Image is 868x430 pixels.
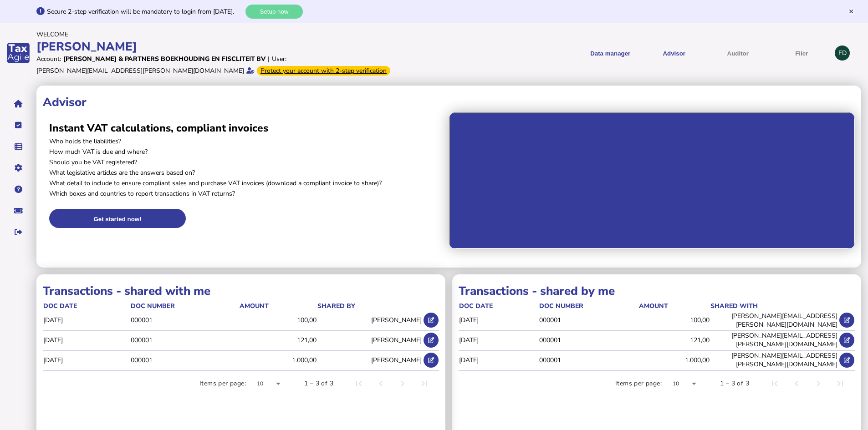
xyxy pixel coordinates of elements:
div: doc date [459,302,493,310]
div: [PERSON_NAME] & Partners Boekhouding en Fiscliteit BV [63,55,266,63]
div: 1 – 3 of 3 [720,379,749,388]
i: Data manager [15,147,22,147]
div: doc number [131,302,239,310]
td: [DATE] [459,330,539,349]
div: doc date [43,302,130,310]
td: 000001 [130,330,239,349]
i: Email verified [246,67,255,74]
button: Hide message [848,8,854,15]
button: Open shared transaction [424,333,439,348]
div: | [268,55,270,63]
iframe: Advisor intro [449,112,855,249]
td: 121,00 [638,330,710,349]
td: 000001 [539,350,638,369]
td: [PERSON_NAME][EMAIL_ADDRESS][PERSON_NAME][DOMAIN_NAME] [710,311,838,329]
div: Items per page: [615,379,662,388]
p: Should you be VAT registered? [49,158,443,167]
button: Get started now! [49,209,186,228]
button: Auditor [709,42,766,64]
h1: Transactions - shared by me [459,283,855,299]
div: Amount [240,302,269,310]
td: 100,00 [239,311,317,329]
td: 000001 [539,330,638,349]
div: doc date [43,302,77,310]
div: User: [272,55,286,63]
td: [PERSON_NAME] [317,350,422,369]
div: Profile settings [835,46,850,61]
div: doc number [539,302,638,310]
div: Amount [240,302,317,310]
button: Shows a dropdown of Data manager options [582,42,639,64]
p: What detail to include to ensure compliant sales and purchase VAT invoices (download a compliant ... [49,179,443,187]
div: doc number [539,302,583,310]
div: From Oct 1, 2025, 2-step verification will be required to login. Set it up now... [257,66,390,76]
button: Manage settings [9,158,28,177]
div: doc date [459,302,538,310]
button: Shows a dropdown of VAT Advisor options [645,42,703,64]
div: shared with [710,302,758,310]
div: [PERSON_NAME][EMAIL_ADDRESS][PERSON_NAME][DOMAIN_NAME] [36,66,244,75]
td: [DATE] [43,330,130,349]
td: [DATE] [43,311,130,329]
div: Account: [36,55,61,63]
div: Amount [639,302,710,310]
button: Open shared transaction [839,333,854,348]
td: [PERSON_NAME][EMAIL_ADDRESS][PERSON_NAME][DOMAIN_NAME] [710,330,838,349]
div: shared by [317,302,422,310]
td: [DATE] [459,311,539,329]
div: Welcome [36,30,431,39]
td: [DATE] [43,350,130,369]
td: 121,00 [239,330,317,349]
td: [PERSON_NAME][EMAIL_ADDRESS][PERSON_NAME][DOMAIN_NAME] [710,350,838,369]
button: Setup now [245,5,303,19]
td: 000001 [130,350,239,369]
p: Which boxes and countries to report transactions in VAT returns? [49,189,443,198]
button: Open shared transaction [839,353,854,368]
div: 1 – 3 of 3 [304,379,333,388]
button: Open shared transaction [424,353,439,368]
button: Raise a support ticket [9,201,28,220]
td: [DATE] [459,350,539,369]
p: Who holds the liabilities? [49,137,443,146]
h1: Transactions - shared with me [43,283,439,299]
td: 100,00 [638,311,710,329]
button: Sign out [9,223,28,242]
td: [PERSON_NAME] [317,330,422,349]
div: [PERSON_NAME] [36,39,431,55]
div: shared with [710,302,837,310]
div: Secure 2-step verification will be mandatory to login from [DATE]. [47,7,243,16]
td: 1.000,00 [239,350,317,369]
h1: Advisor [43,94,855,110]
menu: navigate products [436,42,831,64]
p: How much VAT is due and where? [49,147,443,156]
button: Help pages [9,180,28,199]
div: Amount [639,302,668,310]
td: 000001 [130,311,239,329]
button: Home [9,94,28,113]
button: Filer [773,42,830,64]
h2: Instant VAT calculations, compliant invoices [49,121,443,135]
button: Data manager [9,137,28,156]
div: doc number [131,302,175,310]
td: [PERSON_NAME] [317,311,422,329]
div: shared by [317,302,355,310]
p: What legislative articles are the answers based on? [49,168,443,177]
td: 1.000,00 [638,350,710,369]
div: Items per page: [199,379,246,388]
button: Open shared transaction [839,313,854,328]
button: Open shared transaction [424,313,439,328]
td: 000001 [539,311,638,329]
button: Tasks [9,116,28,135]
